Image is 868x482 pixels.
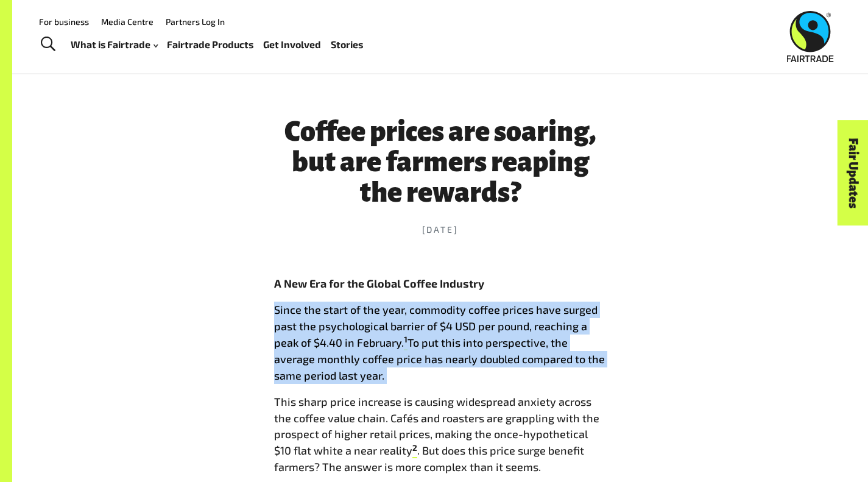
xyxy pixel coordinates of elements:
[404,335,408,344] sup: 1
[274,302,607,384] p: Since the start of the year, commodity coffee prices have surged past the psychological barrier o...
[71,36,158,54] a: What is Fairtrade
[274,117,607,208] h1: Coffee prices are soaring, but are farmers reaping the rewards?
[33,29,63,60] a: Toggle Search
[274,394,607,476] p: This sharp price increase is causing widespread anxiety across the coffee value chain. Cafés and ...
[412,444,417,458] a: 2
[39,16,89,27] a: For business
[274,277,484,290] strong: A New Era for the Global Coffee Industry
[263,36,321,54] a: Get Involved
[787,11,834,62] img: Fairtrade Australia New Zealand logo
[274,224,607,236] time: [DATE]
[167,36,253,54] a: Fairtrade Products
[412,443,417,453] sup: 2
[166,16,225,27] a: Partners Log In
[331,36,363,54] a: Stories
[101,16,153,27] a: Media Centre
[404,336,408,350] a: 1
